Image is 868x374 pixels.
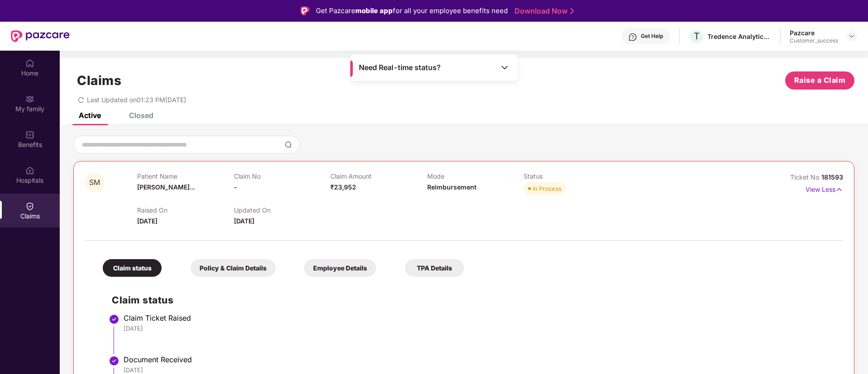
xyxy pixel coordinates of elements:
div: Active [79,111,101,120]
p: Mode [427,172,524,180]
img: Stroke [570,6,574,16]
p: Status [524,172,620,180]
div: [DATE] [124,366,834,374]
img: svg+xml;base64,PHN2ZyB4bWxucz0iaHR0cDovL3d3dy53My5vcmcvMjAwMC9zdmciIHdpZHRoPSIxNyIgaGVpZ2h0PSIxNy... [835,185,843,194]
button: Raise a Claim [785,71,854,90]
img: svg+xml;base64,PHN2ZyBpZD0iU2VhcmNoLTMyeDMyIiB4bWxucz0iaHR0cDovL3d3dy53My5vcmcvMjAwMC9zdmciIHdpZH... [285,141,292,148]
span: - [234,183,237,191]
div: Claim status [103,259,162,277]
span: Raise a Claim [794,75,846,86]
a: Download Now [515,6,571,16]
p: Updated On [234,206,330,214]
div: In Process [533,184,562,193]
img: New Pazcare Logo [11,30,70,42]
span: 181593 [821,173,843,181]
img: svg+xml;base64,PHN2ZyB3aWR0aD0iMjAiIGhlaWdodD0iMjAiIHZpZXdCb3g9IjAgMCAyMCAyMCIgZmlsbD0ibm9uZSIgeG... [25,95,34,104]
strong: mobile app [355,6,393,15]
span: [DATE] [234,217,254,225]
img: svg+xml;base64,PHN2ZyBpZD0iSG9tZSIgeG1sbnM9Imh0dHA6Ly93d3cudzMub3JnLzIwMDAvc3ZnIiB3aWR0aD0iMjAiIG... [25,59,34,68]
h2: Claim status [112,293,834,308]
img: svg+xml;base64,PHN2ZyBpZD0iQmVuZWZpdHMiIHhtbG5zPSJodHRwOi8vd3d3LnczLm9yZy8yMDAwL3N2ZyIgd2lkdGg9Ij... [25,130,34,139]
div: Get Help [641,33,663,40]
span: [PERSON_NAME]... [137,183,195,191]
span: ₹23,952 [330,183,356,191]
div: Document Received [124,355,834,364]
img: svg+xml;base64,PHN2ZyBpZD0iSG9zcGl0YWxzIiB4bWxucz0iaHR0cDovL3d3dy53My5vcmcvMjAwMC9zdmciIHdpZHRoPS... [25,166,34,175]
div: Claim Ticket Raised [124,313,834,322]
div: TPA Details [405,259,464,277]
p: Claim No [234,172,330,180]
span: Need Real-time status? [359,63,441,72]
span: SM [89,179,100,186]
div: [DATE] [124,324,834,332]
img: svg+xml;base64,PHN2ZyBpZD0iRHJvcGRvd24tMzJ4MzIiIHhtbG5zPSJodHRwOi8vd3d3LnczLm9yZy8yMDAwL3N2ZyIgd2... [848,33,855,40]
span: redo [78,96,84,104]
img: svg+xml;base64,PHN2ZyBpZD0iU3RlcC1Eb25lLTMyeDMyIiB4bWxucz0iaHR0cDovL3d3dy53My5vcmcvMjAwMC9zdmciIH... [109,314,119,325]
div: Pazcare [790,28,838,37]
div: Get Pazcare for all your employee benefits need [316,5,508,16]
div: Policy & Claim Details [191,259,276,277]
div: Closed [129,111,153,120]
span: Last Updated on 01:23 PM[DATE] [87,96,186,104]
img: svg+xml;base64,PHN2ZyBpZD0iQ2xhaW0iIHhtbG5zPSJodHRwOi8vd3d3LnczLm9yZy8yMDAwL3N2ZyIgd2lkdGg9IjIwIi... [25,202,34,211]
img: svg+xml;base64,PHN2ZyBpZD0iSGVscC0zMngzMiIgeG1sbnM9Imh0dHA6Ly93d3cudzMub3JnLzIwMDAvc3ZnIiB3aWR0aD... [628,33,637,42]
span: [DATE] [137,217,157,225]
span: Ticket No [790,173,821,181]
p: Patient Name [137,172,234,180]
img: svg+xml;base64,PHN2ZyBpZD0iU3RlcC1Eb25lLTMyeDMyIiB4bWxucz0iaHR0cDovL3d3dy53My5vcmcvMjAwMC9zdmciIH... [109,355,119,366]
p: Claim Amount [330,172,427,180]
div: Tredence Analytics Solutions Private Limited [707,32,771,41]
p: View Less [806,182,843,194]
span: Reimbursement [427,183,477,191]
img: Logo [300,6,310,15]
img: Toggle Icon [500,63,509,72]
div: Employee Details [304,259,376,277]
span: T [694,31,700,42]
h1: Claims [77,73,121,88]
div: Customer_success [790,37,838,44]
p: Raised On [137,206,234,214]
